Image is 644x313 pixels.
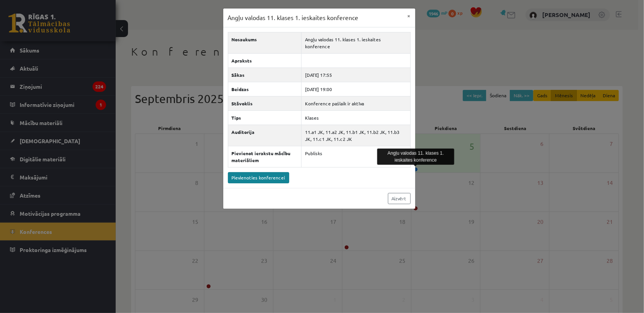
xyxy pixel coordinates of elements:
a: Aizvērt [388,193,411,204]
td: Angļu valodas 11. klases 1. ieskaites konference [302,32,410,53]
th: Auditorija [228,125,302,146]
th: Nosaukums [228,32,302,53]
td: Konference pašlaik ir aktīva [302,96,410,110]
div: Angļu valodas 11. klases 1. ieskaites konference [377,149,454,165]
a: Pievienoties konferencei [228,172,289,183]
td: [DATE] 19:00 [302,82,410,96]
td: 11.a1 JK, 11.a2 JK, 11.b1 JK, 11.b2 JK, 11.b3 JK, 11.c1 JK, 11.c2 JK [302,125,410,146]
td: Klases [302,110,410,125]
td: [DATE] 17:55 [302,68,410,82]
th: Stāvoklis [228,96,302,110]
td: Publisks [302,146,410,167]
th: Tips [228,110,302,125]
h3: Angļu valodas 11. klases 1. ieskaites konference [228,13,359,22]
button: × [403,8,415,23]
th: Sākas [228,68,302,82]
th: Pievienot ierakstu mācību materiāliem [228,146,302,167]
th: Apraksts [228,53,302,68]
th: Beidzas [228,82,302,96]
